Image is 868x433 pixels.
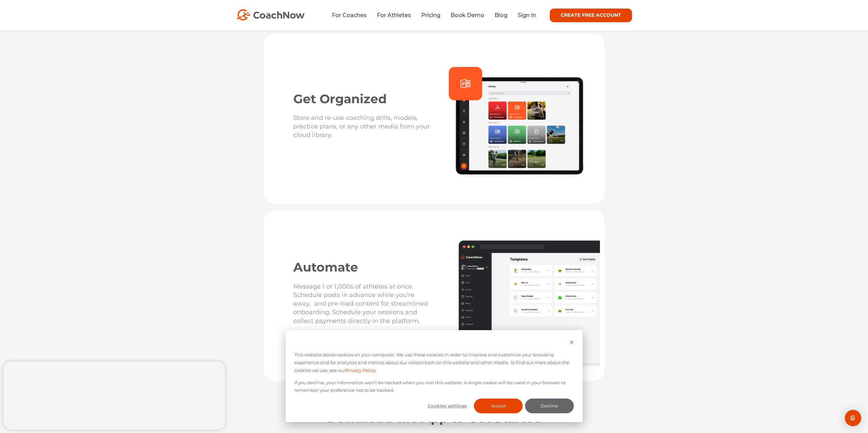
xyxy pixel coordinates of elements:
button: Cookies settings [423,399,472,413]
p: Store and re-use coaching drills, models, practice plans, or any other media from your cloud libr... [293,114,431,146]
iframe: Popup CTA [3,361,225,430]
a: Sign In [518,12,536,18]
a: For Athletes [377,12,411,18]
button: Accept [474,399,523,413]
div: Open Intercom Messenger [845,410,861,426]
a: Book Demo [451,12,484,18]
button: Decline [525,399,574,413]
div: Cookie banner [285,330,583,422]
img: CoachNow Logo [236,9,305,20]
a: Privacy Policy [345,367,376,374]
a: Pricing [421,12,440,18]
p: If you decline, your information won’t be tracked when you visit this website. A single cookie wi... [294,379,574,395]
p: This website stores cookies on your computer. We use these cookies in order to improve and custom... [294,351,574,374]
p: Message 1 or 1,000s of athletes at once. Schedule posts in advance while you're away, and pre-loa... [293,282,431,332]
a: CREATE FREE ACCOUNT [550,9,632,22]
button: Dismiss cookie banner [569,339,574,347]
img: CoachNow coaching software template dashboard for sports coaches to manage athlete programs and f... [443,239,600,369]
span: Automate [293,260,358,275]
a: Blog [495,12,507,18]
img: CoachNow Cloud Library showing pdf powerpoint word document [444,62,601,182]
a: For Coaches [332,12,367,18]
span: Get Organized [293,91,387,106]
